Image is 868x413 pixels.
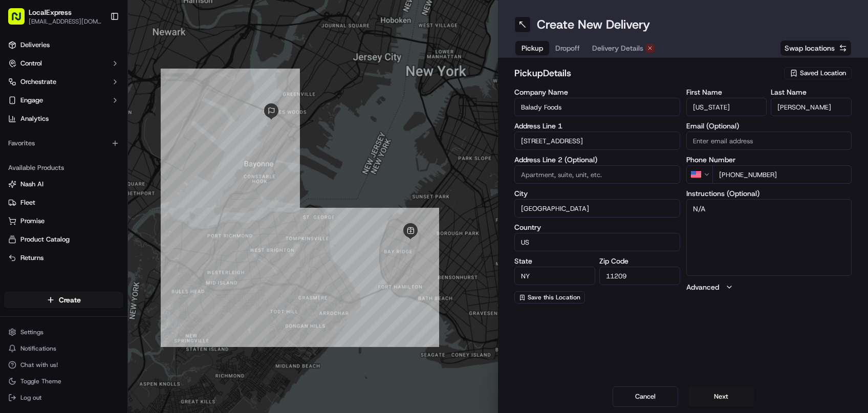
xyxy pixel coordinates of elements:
[599,257,680,265] label: Zip Code
[4,135,123,151] div: Favorites
[514,267,595,285] input: Enter state
[555,43,580,53] span: Dropoff
[686,190,852,197] label: Instructions (Optional)
[4,325,123,339] button: Settings
[4,37,123,53] a: Deliveries
[780,40,852,56] button: Swap locations
[784,66,852,80] button: Saved Location
[20,253,44,263] span: Returns
[688,386,754,407] button: Next
[686,89,767,96] label: First Name
[712,165,852,184] input: Enter phone number
[20,40,50,50] span: Deliveries
[514,233,680,251] input: Enter country
[29,7,72,17] button: LocalExpress
[522,43,543,53] span: Pickup
[4,55,123,72] button: Control
[514,257,595,265] label: State
[528,293,580,301] span: Save this Location
[613,386,678,407] button: Cancel
[514,66,778,80] h2: pickup Details
[4,292,123,308] button: Create
[20,114,49,123] span: Analytics
[4,4,106,29] button: LocalExpress[EMAIL_ADDRESS][DOMAIN_NAME]
[20,344,56,353] span: Notifications
[771,98,852,116] input: Enter last name
[514,291,585,303] button: Save this Location
[4,213,123,229] button: Promise
[4,390,123,405] button: Log out
[771,89,852,96] label: Last Name
[686,132,852,150] input: Enter email address
[686,282,852,292] button: Advanced
[686,98,767,116] input: Enter first name
[59,295,81,305] span: Create
[20,77,56,86] span: Orchestrate
[8,253,119,263] a: Returns
[4,250,123,266] button: Returns
[20,216,45,226] span: Promise
[514,89,680,96] label: Company Name
[4,194,123,211] button: Fleet
[514,156,680,163] label: Address Line 2 (Optional)
[20,328,44,336] span: Settings
[20,377,61,385] span: Toggle Theme
[20,198,35,207] span: Fleet
[686,156,852,163] label: Phone Number
[20,59,42,68] span: Control
[4,358,123,372] button: Chat with us!
[20,180,44,189] span: Nash AI
[20,96,43,105] span: Engage
[20,235,70,244] span: Product Catalog
[4,160,123,176] div: Available Products
[592,43,643,53] span: Delivery Details
[8,216,119,226] a: Promise
[4,74,123,90] button: Orchestrate
[686,199,852,276] textarea: N/A
[785,43,835,53] span: Swap locations
[514,122,680,129] label: Address Line 1
[4,341,123,356] button: Notifications
[8,180,119,189] a: Nash AI
[4,176,123,192] button: Nash AI
[514,199,680,218] input: Enter city
[29,17,102,26] button: [EMAIL_ADDRESS][DOMAIN_NAME]
[20,361,58,369] span: Chat with us!
[686,282,719,292] label: Advanced
[800,69,846,78] span: Saved Location
[8,235,119,244] a: Product Catalog
[20,394,41,402] span: Log out
[4,231,123,248] button: Product Catalog
[8,198,119,207] a: Fleet
[537,16,650,33] h1: Create New Delivery
[4,92,123,108] button: Engage
[514,165,680,184] input: Apartment, suite, unit, etc.
[514,224,680,231] label: Country
[514,132,680,150] input: Enter address
[686,122,852,129] label: Email (Optional)
[599,267,680,285] input: Enter zip code
[514,190,680,197] label: City
[514,98,680,116] input: Enter company name
[4,374,123,388] button: Toggle Theme
[4,111,123,127] a: Analytics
